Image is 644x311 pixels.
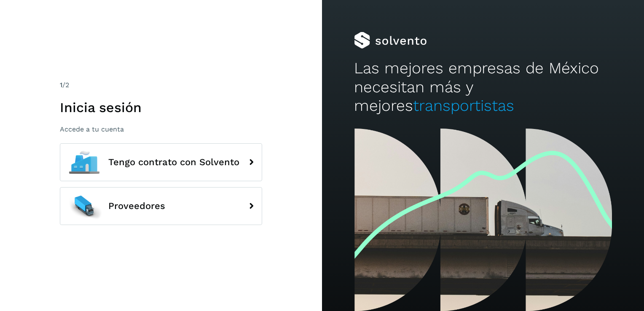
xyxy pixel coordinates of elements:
h1: Inicia sesión [60,99,262,115]
p: Accede a tu cuenta [60,125,262,133]
button: Proveedores [60,187,262,225]
h2: Las mejores empresas de México necesitan más y mejores [354,59,612,115]
span: 1 [60,81,62,89]
div: /2 [60,80,262,90]
span: Proveedores [108,201,165,211]
button: Tengo contrato con Solvento [60,143,262,181]
span: Tengo contrato con Solvento [108,157,239,167]
span: transportistas [413,97,514,115]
